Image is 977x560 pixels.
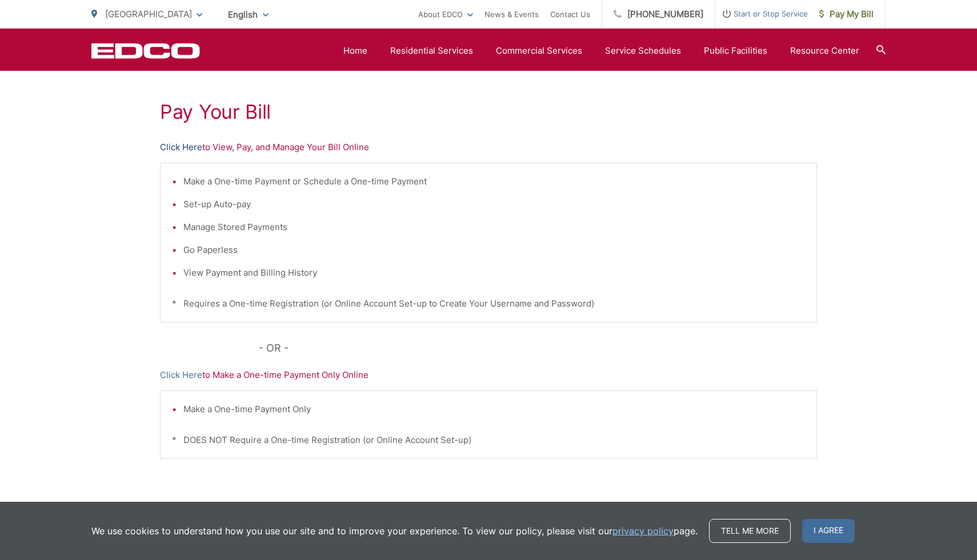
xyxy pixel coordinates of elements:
a: Resource Center [790,44,859,58]
span: [GEOGRAPHIC_DATA] [105,9,192,19]
a: Tell me more [709,519,791,543]
a: Click Here [160,368,202,382]
p: to View, Pay, and Manage Your Bill Online [160,140,817,154]
li: Manage Stored Payments [183,220,805,234]
li: Make a One-time Payment or Schedule a One-time Payment [183,175,805,188]
a: Service Schedules [605,44,681,58]
a: Contact Us [550,7,590,21]
li: View Payment and Billing History [183,266,805,280]
a: Click Here [160,140,202,154]
p: * DOES NOT Require a One-time Registration (or Online Account Set-up) [172,433,805,447]
p: We use cookies to understand how you use our site and to improve your experience. To view our pol... [91,524,698,538]
li: Make a One-time Payment Only [183,402,805,416]
p: to Make a One-time Payment Only Online [160,368,817,382]
p: * Requires a One-time Registration (or Online Account Set-up to Create Your Username and Password) [172,297,805,311]
a: privacy policy [612,524,674,538]
li: Go Paperless [183,243,805,257]
p: - OR - [259,340,818,357]
a: Residential Services [390,44,473,58]
a: About EDCO [418,7,473,21]
li: Set-up Auto-pay [183,198,805,211]
a: Home [343,44,367,58]
a: EDCD logo. Return to the homepage. [91,43,200,59]
span: Pay My Bill [819,7,874,21]
a: Commercial Services [496,44,582,58]
a: Public Facilities [704,44,767,58]
span: English [219,5,277,25]
h1: Pay Your Bill [160,100,817,123]
a: News & Events [485,7,539,21]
